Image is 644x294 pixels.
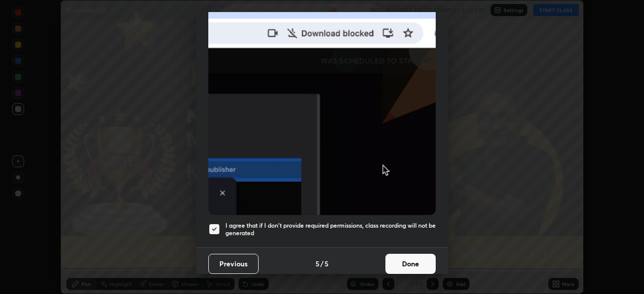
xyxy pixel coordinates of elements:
[320,258,324,269] h4: /
[385,254,436,274] button: Done
[208,254,259,274] button: Previous
[325,258,329,269] h4: 5
[315,258,319,269] h4: 5
[225,222,436,237] h5: I agree that if I don't provide required permissions, class recording will not be generated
